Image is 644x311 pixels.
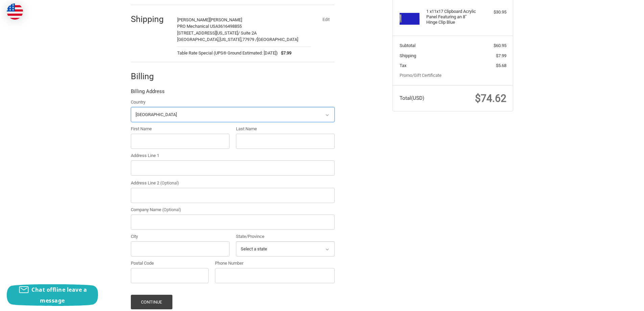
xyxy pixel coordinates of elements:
[177,30,238,36] span: [STREET_ADDRESS][US_STATE]
[131,126,230,132] label: First Name
[131,260,209,267] label: Postal Code
[177,50,278,57] span: Table Rate Special (UPS® Ground Estimated: [DATE])
[400,73,442,78] a: Promo/Gift Certificate
[496,63,506,68] span: $5.68
[400,53,416,58] span: Shipping
[400,43,415,48] span: Subtotal
[317,15,335,24] button: Edit
[496,53,506,58] span: $7.99
[131,152,335,159] label: Address Line 1
[236,126,335,132] label: Last Name
[177,24,218,29] span: PRO Mechanical USA
[588,293,644,311] iframe: Google Customer Reviews
[131,233,230,240] label: City
[215,260,335,267] label: Phone Number
[177,37,219,42] span: [GEOGRAPHIC_DATA],
[242,37,257,42] span: 77979 /
[131,295,172,309] button: Continue
[177,17,210,22] span: [PERSON_NAME]
[218,24,242,29] span: 3616498855
[426,9,478,25] h4: 1 x 11x17 Clipboard Acrylic Panel Featuring an 8" Hinge Clip Blue
[219,37,242,42] span: [US_STATE],
[210,17,242,22] span: [PERSON_NAME]
[31,286,87,304] span: Chat offline leave a message
[131,99,335,106] label: Country
[131,206,335,213] label: Company Name
[160,180,179,185] small: (Optional)
[494,43,506,48] span: $60.95
[131,71,170,82] h2: Billing
[162,207,181,212] small: (Optional)
[278,50,292,57] span: $7.99
[236,233,335,240] label: State/Province
[131,14,170,24] h2: Shipping
[257,37,298,42] span: [GEOGRAPHIC_DATA]
[131,88,165,98] legend: Billing Address
[131,180,335,186] label: Address Line 2
[480,9,506,16] div: $30.95
[475,92,506,104] span: $74.62
[7,284,98,306] button: Chat offline leave a message
[238,30,257,36] span: / Suite 2A
[7,3,23,20] img: duty and tax information for United States
[400,95,424,101] span: Total (USD)
[400,63,406,68] span: Tax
